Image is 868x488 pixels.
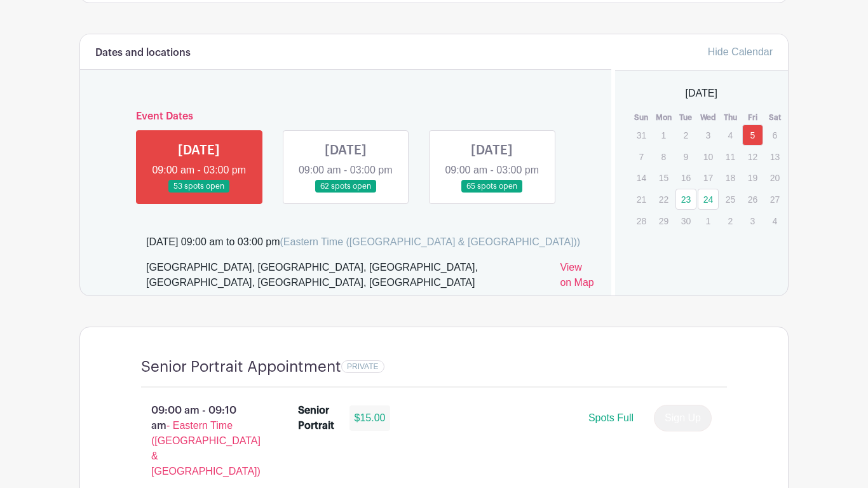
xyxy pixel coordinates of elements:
[631,125,652,145] p: 31
[742,168,763,187] p: 19
[686,86,717,101] span: [DATE]
[631,189,652,209] p: 21
[742,211,763,231] p: 3
[121,398,278,484] p: 09:00 am - 09:10 am
[742,125,763,146] a: 5
[698,125,719,145] p: 3
[141,358,341,376] h4: Senior Portrait Appointment
[742,111,764,124] th: Fri
[698,189,719,210] a: 24
[708,46,773,57] a: Hide Calendar
[764,147,785,166] p: 13
[675,211,696,231] p: 30
[151,420,261,477] span: - Eastern Time ([GEOGRAPHIC_DATA] & [GEOGRAPHIC_DATA])
[653,168,674,187] p: 15
[698,168,719,187] p: 17
[720,125,741,145] p: 4
[719,111,742,124] th: Thu
[675,168,696,187] p: 16
[653,111,675,124] th: Mon
[126,111,566,123] h6: Event Dates
[95,47,191,59] h6: Dates and locations
[764,168,785,187] p: 20
[653,211,674,231] p: 29
[675,147,696,166] p: 9
[653,189,674,209] p: 22
[675,189,696,210] a: 23
[764,125,785,145] p: 6
[653,147,674,166] p: 8
[675,125,696,145] p: 2
[280,236,580,247] span: (Eastern Time ([GEOGRAPHIC_DATA] & [GEOGRAPHIC_DATA]))
[560,260,595,295] a: View on Map
[764,189,785,209] p: 27
[675,111,697,124] th: Tue
[631,147,652,166] p: 7
[720,211,741,231] p: 2
[698,147,719,166] p: 10
[146,234,580,250] div: [DATE] 09:00 am to 03:00 pm
[698,211,719,231] p: 1
[631,211,652,231] p: 28
[720,147,741,166] p: 11
[347,362,379,371] span: PRIVATE
[630,111,653,124] th: Sun
[764,111,786,124] th: Sat
[631,168,652,187] p: 14
[298,403,334,433] div: Senior Portrait
[146,260,550,295] div: [GEOGRAPHIC_DATA], [GEOGRAPHIC_DATA], [GEOGRAPHIC_DATA], [GEOGRAPHIC_DATA], [GEOGRAPHIC_DATA], [G...
[720,168,741,187] p: 18
[349,405,391,431] div: $15.00
[742,147,763,166] p: 12
[764,211,785,231] p: 4
[742,189,763,209] p: 26
[588,412,634,423] span: Spots Full
[720,189,741,209] p: 25
[653,125,674,145] p: 1
[697,111,719,124] th: Wed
